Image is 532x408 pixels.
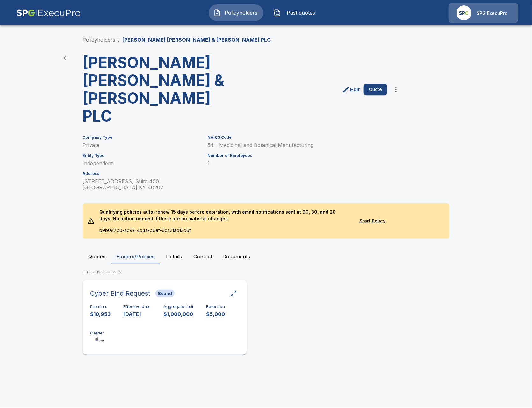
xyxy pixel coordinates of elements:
img: Carrier [90,337,109,343]
button: Policyholders IconPolicyholders [209,4,263,21]
img: Past quotes Icon [273,9,281,17]
button: Details [160,249,188,264]
h6: Effective date [123,304,151,309]
p: SPG ExecuPro [477,10,507,17]
h3: [PERSON_NAME] [PERSON_NAME] & [PERSON_NAME] PLC [83,54,240,125]
p: Independent [83,160,200,166]
button: Contact [188,249,217,264]
p: [STREET_ADDRESS] Suite 400 [GEOGRAPHIC_DATA] , KY 40202 [83,179,200,191]
button: Documents [217,249,255,264]
h6: Company Type [83,135,200,140]
img: AA Logo [16,3,81,23]
button: Start Policy [354,215,391,227]
a: edit [341,84,361,95]
li: / [118,36,120,44]
button: Binders/Policies [111,249,160,264]
h6: NAICS Code [207,135,387,140]
div: policyholder tabs [83,249,449,264]
span: Past quotes [284,9,319,17]
h6: Premium [90,304,111,309]
h6: Address [83,172,200,176]
h6: Cyber Bind Request [90,288,150,299]
span: Bound [155,291,175,296]
button: Quote [364,84,387,95]
img: Policyholders Icon [213,9,221,17]
p: 1 [207,160,387,166]
p: 54 - Medicinal and Botanical Manufacturing [207,142,387,148]
a: Agency IconSPG ExecuPro [449,3,518,23]
h6: Number of Employees [207,153,387,158]
p: $10,953 [90,311,111,318]
p: Private [83,142,200,148]
p: Qualifying policies auto-renew 15 days before expiration, with email notifications sent at 90, 30... [94,203,354,227]
a: Policyholders [83,37,115,43]
p: [DATE] [123,311,151,318]
p: b9b087b0-ac92-4d4a-b0ef-6ca21ad13d6f [94,227,354,239]
h6: Retention [206,304,225,309]
h6: Carrier [90,331,109,336]
button: more [390,83,402,96]
p: EFFECTIVE POLICIES [83,269,449,275]
a: back [60,52,72,64]
span: Policyholders [224,9,259,17]
button: Past quotes IconPast quotes [269,4,323,21]
p: $5,000 [206,311,225,318]
p: $1,000,000 [163,311,193,318]
img: Agency Icon [457,5,471,20]
button: Quotes [83,249,111,264]
nav: breadcrumb [83,36,271,44]
h6: Aggregate limit [163,304,193,309]
p: Edit [350,86,360,93]
p: [PERSON_NAME] [PERSON_NAME] & [PERSON_NAME] PLC [122,36,271,44]
h6: Entity Type [83,153,200,158]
